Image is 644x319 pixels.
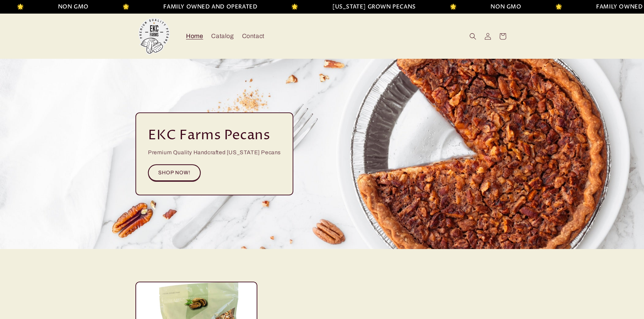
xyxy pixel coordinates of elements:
[490,2,520,12] li: NON GMO
[465,29,480,44] summary: Search
[148,127,270,144] h2: EKC Farms Pecans
[207,28,238,44] a: Catalog
[163,2,257,12] li: FAMILY OWNED AND OPERATED
[449,2,456,12] li: 🌟
[332,2,415,12] li: [US_STATE] GROWN PECANS
[186,32,203,40] span: Home
[238,28,269,44] a: Contact
[122,2,129,12] li: 🌟
[242,32,264,40] span: Contact
[148,164,201,181] a: SHOP NOW!
[291,2,298,12] li: 🌟
[57,2,88,12] li: NON GMO
[148,148,281,158] p: Premium Quality Handcrafted [US_STATE] Pecans
[135,18,173,55] img: EKC Pecans
[555,2,562,12] li: 🌟
[133,15,175,57] a: EKC Pecans
[211,32,234,40] span: Catalog
[182,28,207,44] a: Home
[16,2,23,12] li: 🌟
